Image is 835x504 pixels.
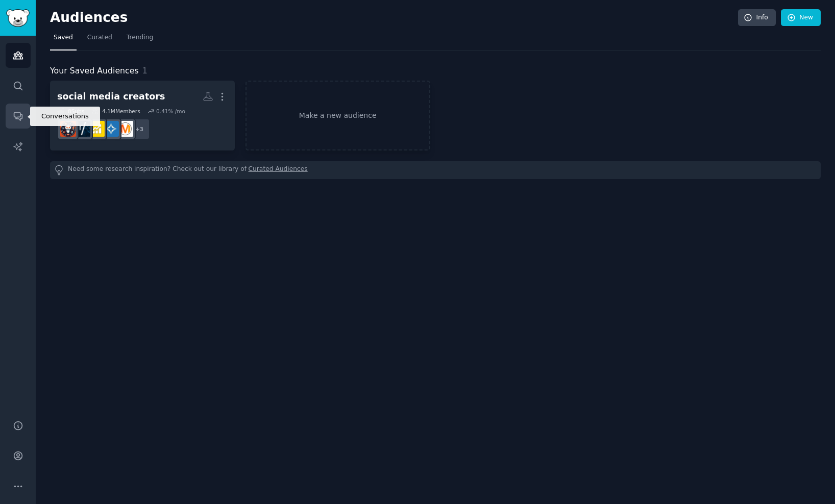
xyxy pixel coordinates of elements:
[75,121,90,137] img: SocialMediaManagers
[245,81,430,150] a: Make a new audience
[50,65,139,78] span: Your Saved Audiences
[127,33,153,42] span: Trending
[57,90,165,103] div: social media creators
[50,10,738,26] h2: Audiences
[84,30,116,51] a: Curated
[129,118,150,140] div: + 3
[87,33,112,42] span: Curated
[50,161,821,179] div: Need some research inspiration? Check out our library of
[249,165,308,175] a: Curated Audiences
[57,108,84,115] div: 8 Sub s
[738,9,776,27] a: Info
[156,108,185,115] div: 0.41 % /mo
[50,30,77,51] a: Saved
[781,9,821,27] a: New
[89,121,105,137] img: SocialMediaPromotion
[103,121,119,137] img: AIContent_Creator
[91,108,140,115] div: 4.1M Members
[60,121,76,137] img: socialmedia
[123,30,157,51] a: Trending
[117,121,133,137] img: marketing
[6,9,30,27] img: GummySearch logo
[142,66,148,75] span: 1
[50,81,235,150] a: social media creators8Subs4.1MMembers0.41% /mo+3marketingAIContent_CreatorSocialMediaPromotionSoc...
[54,33,73,42] span: Saved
